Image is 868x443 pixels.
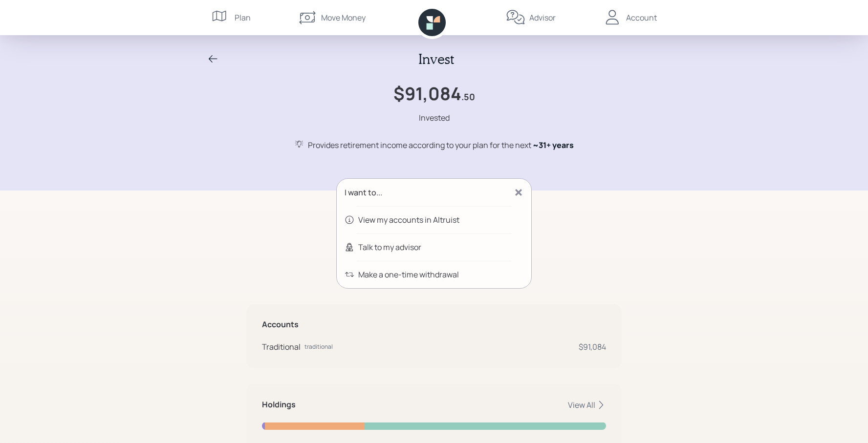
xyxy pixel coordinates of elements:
[461,92,475,103] h4: .50
[358,214,459,226] div: View my accounts in Altruist
[304,342,333,351] div: traditional
[568,400,606,410] div: View All
[321,12,366,23] div: Move Money
[235,12,251,23] div: Plan
[533,140,574,150] span: ~ 31+ years
[529,12,556,23] div: Advisor
[358,241,421,253] div: Talk to my advisor
[418,51,454,67] h2: Invest
[345,187,382,198] div: I want to...
[262,400,296,409] h5: Holdings
[308,139,574,151] div: Provides retirement income according to your plan for the next
[419,112,450,124] div: Invested
[579,341,606,353] div: $91,084
[626,12,657,23] div: Account
[262,320,606,329] h5: Accounts
[358,269,459,280] div: Make a one-time withdrawal
[393,83,461,104] h1: $91,084
[262,341,301,353] div: Traditional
